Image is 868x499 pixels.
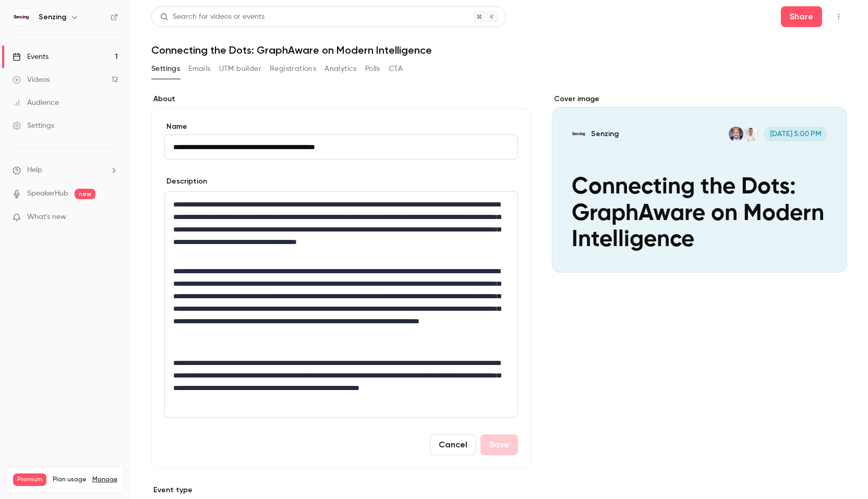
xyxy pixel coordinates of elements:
[27,188,68,199] a: SpeakerHub
[781,6,822,27] button: Share
[151,60,180,77] button: Settings
[13,165,118,176] li: help-dropdown-opener
[164,121,518,132] label: Name
[53,476,86,484] span: Plan usage
[430,434,476,455] button: Cancel
[270,60,316,77] button: Registrations
[188,60,210,77] button: Emails
[27,212,66,223] span: What's new
[13,98,59,108] div: Audience
[552,94,847,273] section: Cover image
[219,60,261,77] button: UTM builder
[39,12,66,22] h6: Senzing
[13,9,30,26] img: Senzing
[389,60,403,77] button: CTA
[13,52,49,62] div: Events
[164,176,207,187] label: Description
[164,191,518,418] section: description
[13,120,54,131] div: Settings
[165,192,517,417] div: editor
[151,44,847,56] h1: Connecting the Dots: GraphAware on Modern Intelligence
[324,60,357,77] button: Analytics
[552,94,847,104] label: Cover image
[27,165,42,176] span: Help
[160,11,264,22] div: Search for videos or events
[151,94,531,104] label: About
[13,75,50,85] div: Videos
[151,485,531,495] p: Event type
[75,189,95,199] span: new
[13,473,46,486] span: Premium
[105,213,118,222] iframe: Noticeable Trigger
[92,476,117,484] a: Manage
[365,60,380,77] button: Polls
